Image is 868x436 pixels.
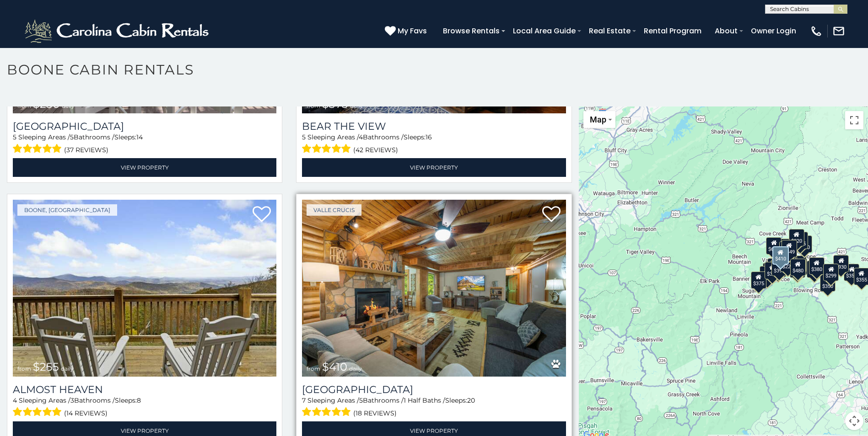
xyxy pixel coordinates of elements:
span: from [17,365,31,372]
div: $349 [782,240,797,257]
a: About [710,23,742,39]
span: (18 reviews) [353,407,397,419]
div: $400 [767,258,783,276]
a: Almost Heaven [13,383,276,396]
a: View Property [302,158,566,177]
span: 5 [302,133,306,141]
span: 3 [70,396,74,404]
div: $410 [772,246,789,265]
span: 8 [137,396,141,404]
div: Sleeping Areas / Bathrooms / Sleeps: [13,133,276,156]
img: phone-regular-white.png [810,25,823,37]
a: Add to favorites [542,205,561,224]
a: Mountainside Lodge from $410 daily [302,200,566,376]
a: [GEOGRAPHIC_DATA] [302,383,566,396]
div: $480 [790,259,805,276]
span: from [17,102,31,109]
span: 5 [70,133,74,141]
a: View Property [13,158,276,177]
span: (37 reviews) [64,144,108,156]
img: mail-regular-white.png [832,25,845,37]
a: My Favs [385,25,429,37]
a: Real Estate [584,23,635,39]
div: $320 [788,229,804,246]
span: from [307,102,320,109]
button: Map camera controls [845,412,863,430]
span: (42 reviews) [353,144,398,156]
span: 7 [302,396,306,404]
span: My Favs [398,25,427,37]
div: $355 [844,264,859,281]
a: Add to favorites [253,205,271,224]
a: Valle Crucis [307,204,361,216]
span: daily [349,365,362,372]
span: 20 [467,396,475,404]
span: $410 [322,360,347,373]
span: $255 [33,360,59,373]
img: White-1-2.png [23,17,213,45]
span: daily [350,102,363,109]
a: Boone, [GEOGRAPHIC_DATA] [17,204,117,216]
span: 14 [136,133,143,141]
span: daily [61,365,74,372]
span: 1 Half Baths / [404,396,445,404]
a: Owner Login [746,23,801,39]
div: $395 [791,255,806,273]
div: $250 [797,235,812,253]
div: $930 [833,255,849,272]
span: (14 reviews) [64,407,108,419]
div: $380 [809,257,824,275]
div: Sleeping Areas / Bathrooms / Sleeps: [302,396,566,419]
img: Almost Heaven [13,200,276,376]
div: Sleeping Areas / Bathrooms / Sleeps: [302,133,566,156]
span: from [307,365,320,372]
div: $325 [765,262,780,279]
span: 4 [359,133,363,141]
div: $395 [771,259,787,276]
span: 16 [426,133,432,141]
span: Map [590,115,606,124]
button: Change map style [583,111,615,128]
span: daily [62,102,75,109]
h3: Mountainside Lodge [302,383,566,396]
div: $350 [820,274,836,292]
span: 4 [13,396,17,404]
a: Browse Rentals [438,23,504,39]
a: Rental Program [639,23,706,39]
span: 5 [13,133,16,141]
a: [GEOGRAPHIC_DATA] [13,120,276,133]
div: $299 [823,264,839,281]
a: Local Area Guide [508,23,580,39]
img: Mountainside Lodge [302,200,566,376]
a: Almost Heaven from $255 daily [13,200,276,376]
div: $255 [793,232,808,249]
a: Bear The View [302,120,566,133]
div: $375 [751,271,766,289]
button: Toggle fullscreen view [845,111,863,129]
h3: Pinnacle View Lodge [13,120,276,133]
div: Sleeping Areas / Bathrooms / Sleeps: [13,396,276,419]
span: 5 [359,396,363,404]
div: $565 [779,239,795,256]
div: $635 [766,237,782,255]
div: $695 [807,261,822,278]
